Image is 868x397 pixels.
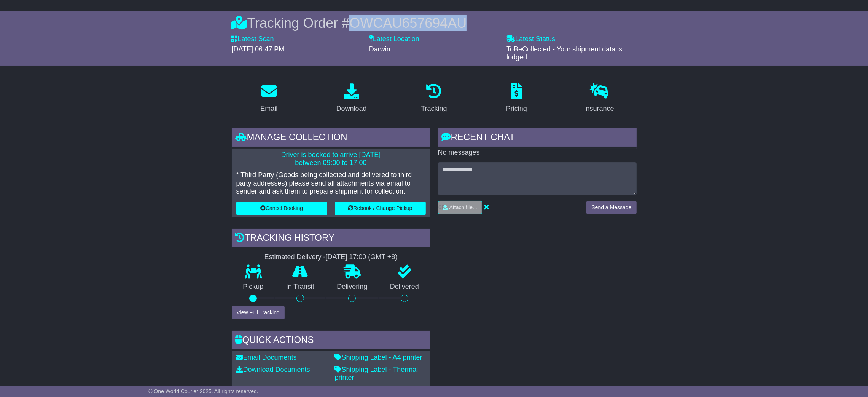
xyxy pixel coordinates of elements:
a: Shipping Label - Thermal printer [335,366,418,382]
button: Rebook / Change Pickup [335,202,426,215]
div: Download [336,104,367,114]
a: Email [255,81,282,117]
a: Consignment Note [335,386,397,394]
a: Tracking [416,81,452,117]
label: Latest Scan [232,35,274,43]
button: Cancel Booking [236,202,327,215]
span: OWCAU657694AU [349,15,467,31]
p: * Third Party (Goods being collected and delivered to third party addresses) please send all atta... [236,171,426,196]
a: Pricing [501,81,532,117]
span: © One World Courier 2025. All rights reserved. [148,388,258,394]
span: Darwin [369,45,390,53]
div: Insurance [584,104,614,114]
button: Send a Message [586,201,636,214]
span: ToBeCollected - Your shipment data is lodged [506,45,622,61]
a: Insurance [579,81,619,117]
div: Pricing [506,104,527,114]
div: Manage collection [232,128,430,149]
div: [DATE] 17:00 (GMT +8) [326,253,398,261]
div: Tracking Order # [232,15,637,31]
label: Latest Location [369,35,419,43]
div: Quick Actions [232,331,430,351]
a: Download [331,81,372,117]
p: In Transit [275,283,326,291]
div: Email [260,104,277,114]
div: Tracking [421,104,447,114]
p: No messages [438,149,637,157]
a: Shipping Label - A4 printer [335,354,422,361]
button: View Full Tracking [232,306,285,319]
p: Delivering [326,283,379,291]
p: Pickup [232,283,275,291]
div: Estimated Delivery - [232,253,430,261]
a: Email Documents [236,354,297,361]
div: RECENT CHAT [438,128,637,149]
p: Delivered [379,283,430,291]
div: Tracking history [232,229,430,249]
span: [DATE] 06:47 PM [232,45,285,53]
p: Driver is booked to arrive [DATE] between 09:00 to 17:00 [236,151,426,167]
label: Latest Status [506,35,555,43]
a: Download Documents [236,366,310,373]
